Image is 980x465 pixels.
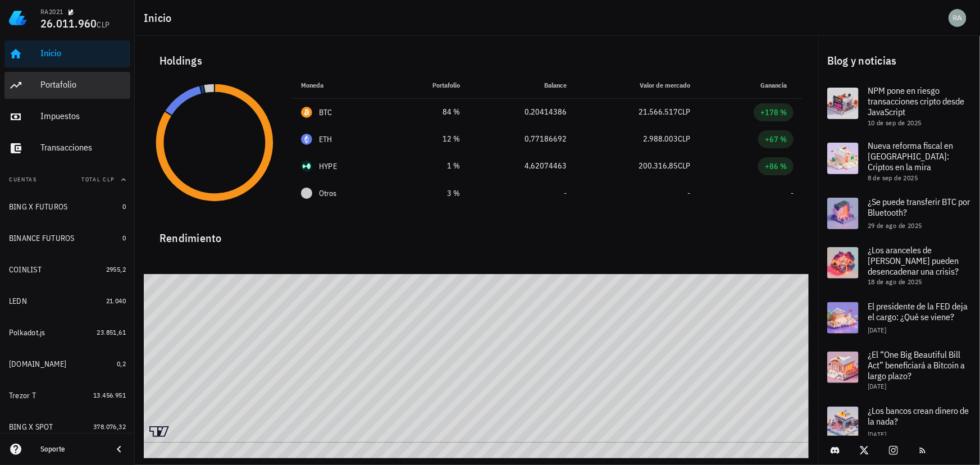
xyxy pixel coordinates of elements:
a: COINLIST 2955,2 [4,256,130,283]
div: BTC-icon [301,107,312,118]
div: 0,77186692 [478,133,567,145]
div: Soporte [40,445,103,454]
h1: Inicio [144,9,176,27]
span: ¿Se puede transferir BTC por Bluetooth? [868,196,970,218]
span: NPM pone en riesgo transacciones cripto desde JavaScript [868,85,964,117]
div: HYPE [319,161,337,172]
a: Impuestos [4,103,130,130]
div: 84 % [397,106,460,118]
a: Inicio [4,40,130,67]
div: Trezor T [9,391,36,400]
span: 8 de sep de 2025 [868,174,918,182]
span: ¿El “One Big Beautiful Bill Act” beneficiará a Bitcoin a largo plazo? [868,349,965,381]
div: 0,20414386 [478,106,567,118]
div: avatar [949,9,967,27]
a: BING X FUTUROS 0 [4,193,130,220]
a: Trezor T 13.456.951 [4,382,130,409]
span: 23.851,61 [97,328,126,336]
div: +86 % [765,161,787,172]
span: 0 [122,234,126,242]
div: Blog y noticias [818,43,980,79]
span: [DATE] [868,382,886,390]
th: Portafolio [388,72,469,99]
img: LedgiFi [9,9,27,27]
div: COINLIST [9,265,42,275]
span: 13.456.951 [93,391,126,399]
th: Moneda [292,72,388,99]
span: 21.566.517 [639,107,678,117]
a: ¿Los aranceles de [PERSON_NAME] pueden desencadenar una crisis? 18 de ago de 2025 [818,238,980,293]
div: [DOMAIN_NAME] [9,359,66,369]
span: 0 [122,202,126,211]
span: 200.316,85 [639,161,678,171]
div: Rendimiento [151,220,803,247]
a: BINANCE FUTUROS 0 [4,225,130,252]
div: Portafolio [40,79,126,90]
div: 3 % [397,188,460,199]
span: Total CLP [81,176,115,183]
div: Impuestos [40,111,126,121]
span: Ganancia [760,81,794,89]
span: ¿Los bancos crean dinero de la nada? [868,405,969,427]
div: HYPE-icon [301,161,312,172]
span: - [791,188,794,198]
div: Polkadot.js [9,328,45,338]
a: Transacciones [4,135,130,162]
span: 18 de ago de 2025 [868,277,922,286]
div: 12 % [397,133,460,145]
div: 1 % [397,160,460,172]
span: El presidente de la FED deja el cargo: ¿Qué se viene? [868,300,968,322]
div: ETH-icon [301,134,312,145]
a: Nueva reforma fiscal en [GEOGRAPHIC_DATA]: Criptos en la mira 8 de sep de 2025 [818,134,980,189]
span: CLP [678,134,691,144]
span: CLP [678,107,691,117]
div: LEDN [9,297,27,306]
div: 4,62074463 [478,160,567,172]
span: 21.040 [106,297,126,305]
a: NPM pone en riesgo transacciones cripto desde JavaScript 10 de sep de 2025 [818,79,980,134]
span: 2955,2 [106,265,126,273]
div: +67 % [765,134,787,145]
div: Holdings [151,43,803,79]
span: - [564,188,567,198]
div: BING X SPOT [9,422,53,432]
a: Charting by TradingView [149,426,169,437]
span: 0,2 [117,359,126,368]
a: [DOMAIN_NAME] 0,2 [4,350,130,377]
div: BTC [319,107,332,118]
a: ¿Los bancos crean dinero de la nada? [DATE] [818,398,980,447]
span: 29 de ago de 2025 [868,221,922,230]
th: Balance [469,72,576,99]
div: Inicio [40,48,126,58]
div: RA2021 [40,7,63,16]
a: Portafolio [4,72,130,99]
div: BING X FUTUROS [9,202,68,212]
div: +178 % [760,107,787,118]
a: ¿Se puede transferir BTC por Bluetooth? 29 de ago de 2025 [818,189,980,238]
span: Otros [319,188,336,199]
span: - [688,188,691,198]
span: [DATE] [868,430,886,439]
span: 26.011.960 [40,16,97,31]
div: Transacciones [40,142,126,153]
a: LEDN 21.040 [4,288,130,314]
span: Nueva reforma fiscal en [GEOGRAPHIC_DATA]: Criptos en la mira [868,140,953,172]
span: ¿Los aranceles de [PERSON_NAME] pueden desencadenar una crisis? [868,244,959,277]
a: Polkadot.js 23.851,61 [4,319,130,346]
div: ETH [319,134,332,145]
span: CLP [97,20,110,30]
span: [DATE] [868,326,886,334]
span: 378.076,32 [93,422,126,431]
div: BINANCE FUTUROS [9,234,75,243]
th: Valor de mercado [576,72,700,99]
span: CLP [678,161,691,171]
span: 10 de sep de 2025 [868,118,922,127]
span: 2.988.003 [644,134,678,144]
button: CuentasTotal CLP [4,166,130,193]
a: BING X SPOT 378.076,32 [4,413,130,440]
a: El presidente de la FED deja el cargo: ¿Qué se viene? [DATE] [818,293,980,343]
a: ¿El “One Big Beautiful Bill Act” beneficiará a Bitcoin a largo plazo? [DATE] [818,343,980,398]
